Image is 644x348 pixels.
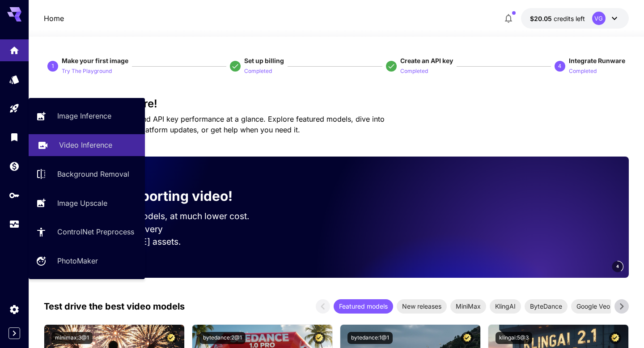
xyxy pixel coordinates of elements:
p: Now supporting video! [83,186,233,206]
p: Completed [400,67,428,76]
div: Usage [9,219,20,230]
div: API Keys [9,190,20,201]
button: Certified Model – Vetted for best performance and includes a commercial license. [461,332,473,344]
p: Try The Playground [62,67,112,76]
span: $20.05 [530,15,554,22]
p: Test drive the best video models [44,300,185,313]
span: credits left [554,15,585,22]
span: Set up billing [244,57,284,64]
a: ControlNet Preprocess [29,221,145,243]
a: Background Removal [29,163,145,185]
div: VG [592,12,606,25]
span: New releases [397,301,447,311]
span: Integrate Runware [569,57,625,64]
span: MiniMax [450,301,486,311]
p: Home [44,13,64,24]
span: ByteDance [525,301,568,311]
a: PhotoMaker [29,250,145,272]
p: Save up to $500 for every 1000 [PERSON_NAME] assets. [58,223,267,249]
p: 1 [51,62,55,70]
div: Home [9,42,20,53]
span: KlingAI [490,301,521,311]
p: PhotoMaker [57,255,98,266]
span: Check out your usage stats and API key performance at a glance. Explore featured models, dive int... [44,115,385,134]
p: Completed [569,67,597,76]
nav: breadcrumb [44,13,64,24]
button: bytedance:2@1 [199,332,246,344]
button: $20.05 [521,8,629,29]
div: $20.05 [530,14,585,23]
p: Video Inference [59,140,112,150]
p: 4 [558,62,561,70]
div: Models [9,74,20,85]
button: Certified Model – Vetted for best performance and includes a commercial license. [609,332,621,344]
p: Completed [244,67,272,76]
div: Library [9,132,20,143]
button: Expand sidebar [8,327,20,339]
div: Settings [9,304,20,315]
button: bytedance:1@1 [347,332,393,344]
button: minimax:3@1 [51,332,93,344]
button: Certified Model – Vetted for best performance and includes a commercial license. [313,332,325,344]
a: Video Inference [29,134,145,156]
a: Image Inference [29,105,145,127]
a: Image Upscale [29,192,145,214]
button: klingai:5@3 [496,332,532,344]
button: Certified Model – Vetted for best performance and includes a commercial license. [165,332,177,344]
p: Image Inference [57,110,111,121]
span: Make your first image [62,57,128,64]
p: Image Upscale [57,198,107,208]
p: Background Removal [57,169,129,179]
span: Create an API key [400,57,453,64]
p: ControlNet Preprocess [57,226,134,237]
span: Featured models [334,301,393,311]
span: 4 [616,263,619,270]
div: Wallet [9,161,20,172]
span: Google Veo [571,301,615,311]
h3: Welcome to Runware! [44,98,628,110]
p: Run the best video models, at much lower cost. [58,210,267,223]
div: Playground [9,103,20,114]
